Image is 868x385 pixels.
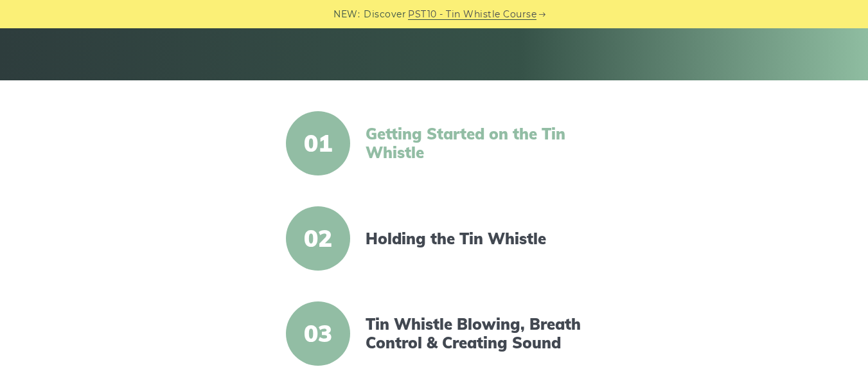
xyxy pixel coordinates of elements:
[408,7,536,22] a: PST10 - Tin Whistle Course
[364,7,406,22] span: Discover
[286,206,350,271] span: 02
[333,7,360,22] span: NEW:
[286,301,350,366] span: 03
[286,111,350,175] span: 01
[366,229,587,248] a: Holding the Tin Whistle
[366,125,587,162] a: Getting Started on the Tin Whistle
[366,315,587,352] a: Tin Whistle Blowing, Breath Control & Creating Sound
